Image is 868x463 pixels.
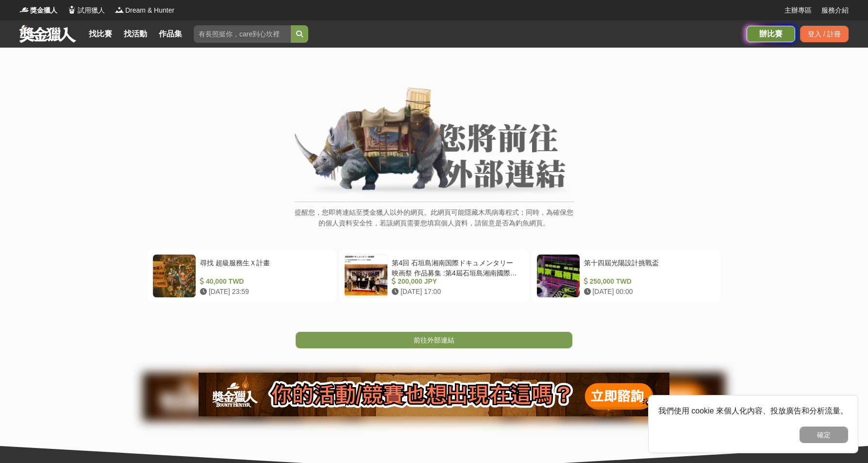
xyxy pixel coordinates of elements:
span: 試用獵人 [78,5,105,16]
a: 第十四屆光陽設計挑戰盃 250,000 TWD [DATE] 00:00 [532,249,720,303]
div: [DATE] 23:59 [200,287,328,297]
img: 905fc34d-8193-4fb2-a793-270a69788fd0.png [199,373,669,416]
a: 主辦專區 [785,5,812,16]
a: Logo獎金獵人 [19,5,57,16]
a: 找活動 [120,27,151,41]
div: 200,000 JPY [392,276,519,287]
a: 辦比賽 [747,26,795,42]
div: 40,000 TWD [200,276,328,287]
a: 前往外部連結 [296,332,572,348]
a: Logo試用獵人 [67,5,105,16]
img: Logo [19,5,29,15]
img: External Link Banner [295,87,574,197]
div: 尋找 超級服務生Ｘ計畫 [200,258,328,276]
span: Dream & Hunter [125,5,174,16]
a: 服務介紹 [821,5,849,16]
div: 250,000 TWD [584,276,712,287]
a: 找比賽 [85,27,116,41]
p: 提醒您，您即將連結至獎金獵人以外的網頁。此網頁可能隱藏木馬病毒程式；同時，為確保您的個人資料安全性，若該網頁需要您填寫個人資料，請留意是否為釣魚網頁。 [295,207,574,239]
a: 作品集 [155,27,186,41]
img: Logo [67,5,77,15]
a: 第4回 石垣島湘南国際ドキュメンタリー映画祭 作品募集 :第4屆石垣島湘南國際紀錄片電影節作品徵集 200,000 JPY [DATE] 17:00 [339,249,528,303]
div: 登入 / 註冊 [800,26,849,42]
div: [DATE] 00:00 [584,287,712,297]
span: 我們使用 cookie 來個人化內容、投放廣告和分析流量。 [658,407,848,415]
a: LogoDream & Hunter [115,5,174,16]
span: 獎金獵人 [30,5,57,16]
input: 有長照挺你，care到心坎裡！青春出手，拍出照顧 影音徵件活動 [194,25,291,43]
div: 第十四屆光陽設計挑戰盃 [584,258,712,276]
div: [DATE] 17:00 [392,287,519,297]
a: 尋找 超級服務生Ｘ計畫 40,000 TWD [DATE] 23:59 [148,249,336,303]
span: 前往外部連結 [414,336,454,344]
div: 第4回 石垣島湘南国際ドキュメンタリー映画祭 作品募集 :第4屆石垣島湘南國際紀錄片電影節作品徵集 [392,258,519,276]
img: Logo [115,5,124,15]
button: 確定 [800,427,848,443]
